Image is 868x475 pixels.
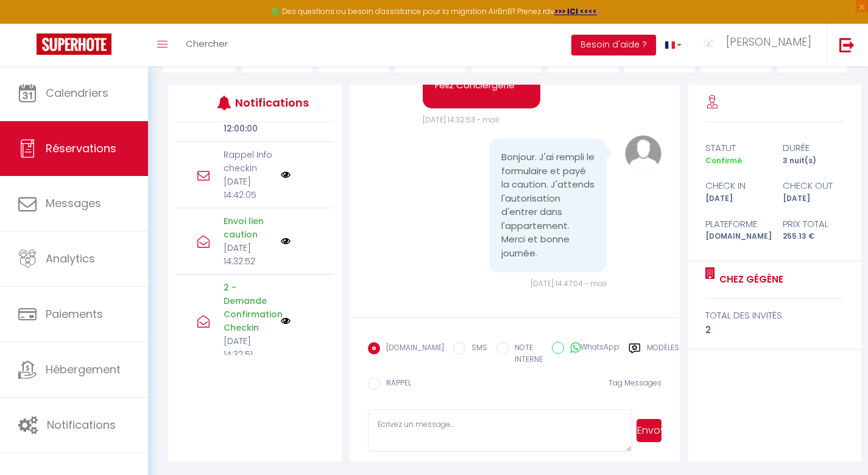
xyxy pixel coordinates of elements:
p: [DATE] 14:32:51 [224,334,273,361]
img: Super Booking [37,33,111,55]
div: 2 [705,323,844,337]
p: Envoi lien caution [224,214,273,241]
label: Modèles [647,342,679,367]
div: check in [697,178,775,193]
label: NOTE INTERNE [509,342,543,365]
span: Réservations [46,141,116,156]
div: durée [775,141,852,155]
span: [PERSON_NAME] [726,34,811,49]
p: Rappel Info checkin [224,148,273,175]
span: Calendriers [46,85,108,100]
div: Plateforme [697,217,775,231]
label: [DOMAIN_NAME] [380,342,444,356]
span: Analytics [46,251,95,266]
label: SMS [465,342,487,356]
div: 255.13 € [775,231,852,242]
img: logout [839,37,855,52]
img: NO IMAGE [281,170,291,180]
p: 2 - Demande Confirmation Checkin [224,281,273,334]
div: [DOMAIN_NAME] [697,231,775,242]
span: Confirmé [705,155,742,166]
pre: Bonjour. J'ai rempli le formulaire et payé la caution. J'attends l'autorisation d'entrer dans l'a... [501,150,595,260]
div: [DATE] [775,193,852,205]
div: check out [775,178,852,193]
span: Chercher [186,37,228,50]
a: Chercher [177,24,237,66]
img: ... [700,36,718,49]
span: Messages [46,195,101,211]
h3: Notifications [235,89,301,116]
div: total des invités [705,308,844,323]
div: [DATE] [697,193,775,205]
a: ... [PERSON_NAME] [691,24,827,66]
span: Tag Messages [609,378,662,388]
label: RAPPEL [380,378,411,391]
img: NO IMAGE [281,236,291,246]
p: [DATE] 14:42:05 [224,175,273,202]
label: WhatsApp [564,342,619,355]
div: statut [697,141,775,155]
span: Hébergement [46,362,121,377]
div: 3 nuit(s) [775,155,852,167]
span: [DATE] 14:47:04 - mail [531,278,607,289]
span: Notifications [47,417,116,432]
button: Envoyer [637,419,662,442]
span: Paiements [46,306,103,322]
a: Chez Gégène [715,272,783,287]
div: Prix total [775,217,852,231]
img: NO IMAGE [281,316,291,326]
a: >>> ICI <<<< [554,6,597,16]
span: [DATE] 14:32:53 - mail [423,114,499,125]
img: avatar.png [625,135,662,172]
p: [DATE] 14:32:52 [224,241,273,268]
button: Besoin d'aide ? [571,35,656,55]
